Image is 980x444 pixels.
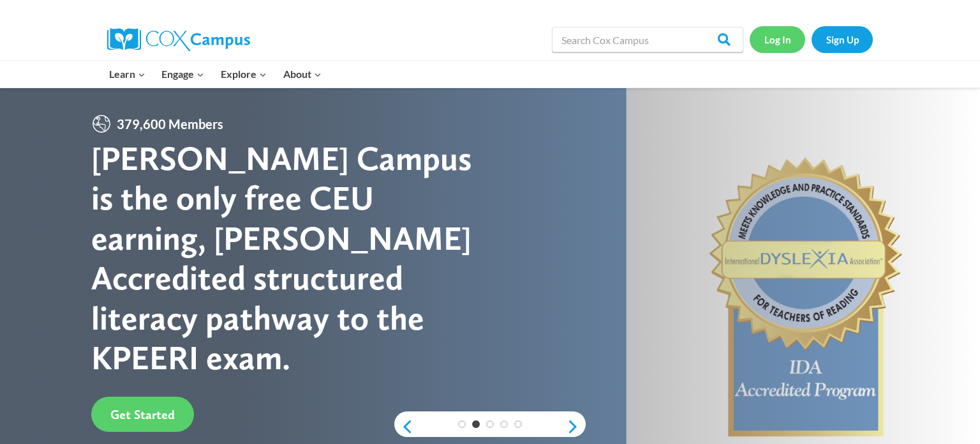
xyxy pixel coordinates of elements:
[486,420,494,428] a: 3
[552,27,743,52] input: Search Cox Campus
[101,61,329,88] nav: Primary Navigation
[458,420,466,428] a: 1
[394,419,413,434] a: previous
[750,26,873,52] nav: Secondary Navigation
[500,420,508,428] a: 4
[154,61,213,88] button: Child menu of Engage
[394,414,586,440] div: content slider buttons
[472,420,480,428] a: 2
[91,139,490,378] div: [PERSON_NAME] Campus is the only free CEU earning, [PERSON_NAME] Accredited structured literacy p...
[101,61,154,88] button: Child menu of Learn
[112,114,228,134] span: 379,600 Members
[750,26,805,52] a: Log In
[514,420,522,428] a: 5
[812,26,873,52] a: Sign Up
[107,28,250,51] img: Cox Campus
[567,419,586,434] a: next
[275,61,330,88] button: Child menu of About
[212,61,275,88] button: Child menu of Explore
[91,397,194,432] a: Get Started
[110,407,175,422] span: Get Started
